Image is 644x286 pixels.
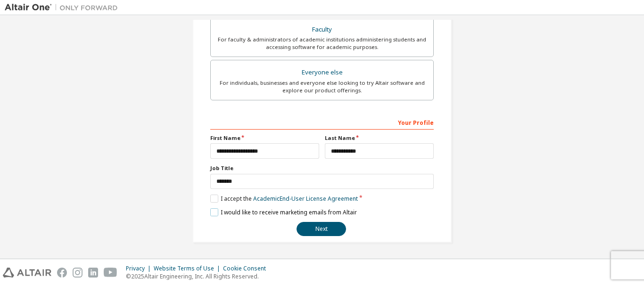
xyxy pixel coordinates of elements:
[325,134,434,142] label: Last Name
[126,272,272,280] p: © 2025 Altair Engineering, Inc. All Rights Reserved.
[210,114,434,130] div: Your Profile
[216,23,428,36] div: Faculty
[253,195,358,203] a: Academic End-User License Agreement
[57,268,67,278] img: facebook.svg
[297,222,346,236] button: Next
[223,265,272,272] div: Cookie Consent
[210,134,319,142] label: First Name
[210,195,358,203] label: I accept the
[154,265,223,272] div: Website Terms of Use
[216,66,428,79] div: Everyone else
[88,268,98,278] img: linkedin.svg
[216,36,428,51] div: For faculty & administrators of academic institutions administering students and accessing softwa...
[104,268,117,278] img: youtube.svg
[210,164,434,172] label: Job Title
[3,268,51,278] img: altair_logo.svg
[126,265,154,272] div: Privacy
[216,79,428,94] div: For individuals, businesses and everyone else looking to try Altair software and explore our prod...
[73,268,83,278] img: instagram.svg
[5,3,123,12] img: Altair One
[210,208,357,216] label: I would like to receive marketing emails from Altair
